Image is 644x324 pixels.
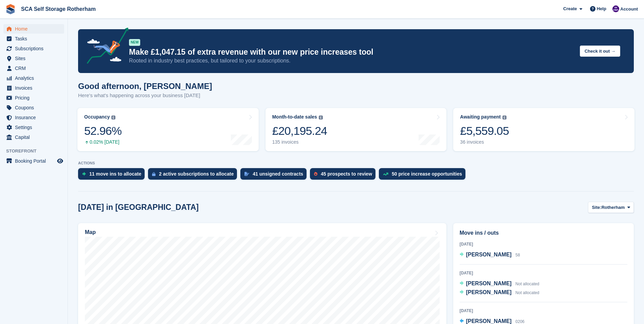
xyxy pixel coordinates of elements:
a: menu [3,24,64,34]
a: 11 move ins to allocate [78,168,148,183]
p: Make £1,047.15 of extra revenue with our new price increases tool [129,47,574,57]
a: 45 prospects to review [310,168,379,183]
span: [PERSON_NAME] [466,281,512,286]
span: Create [563,5,577,12]
a: Preview store [56,157,64,165]
a: SCA Self Storage Rotherham [18,3,98,15]
span: Account [620,6,638,13]
span: Insurance [15,113,56,122]
a: menu [3,103,64,112]
p: Here's what's happening across your business [DATE] [78,92,212,100]
button: Check it out → [580,46,620,57]
span: Home [15,24,56,34]
div: [DATE] [460,241,627,247]
a: menu [3,83,64,93]
a: menu [3,54,64,63]
span: Help [597,5,606,12]
a: Occupancy 52.96% 0.02% [DATE] [77,108,259,151]
a: menu [3,34,64,43]
span: Capital [15,132,56,142]
span: Storefront [6,148,68,155]
span: Rotherham [602,204,625,211]
span: Tasks [15,34,56,43]
div: Occupancy [84,114,110,120]
div: [DATE] [460,270,627,276]
div: 50 price increase opportunities [392,171,462,177]
h1: Good afternoon, [PERSON_NAME] [78,82,212,91]
div: [DATE] [460,308,627,314]
span: Site: [592,204,601,211]
a: menu [3,64,64,73]
div: £5,559.05 [460,124,509,138]
a: menu [3,132,64,142]
a: [PERSON_NAME] Not allocated [460,288,539,297]
a: menu [3,156,64,166]
span: [PERSON_NAME] [466,318,512,324]
a: 2 active subscriptions to allocate [148,168,240,183]
img: price_increase_opportunities-93ffe204e8149a01c8c9dc8f82e8f89637d9d84a8eef4429ea346261dce0b2c0.svg [383,173,388,176]
div: £20,195.24 [272,124,327,138]
span: Coupons [15,103,56,112]
a: 41 unsigned contracts [240,168,310,183]
a: menu [3,73,64,83]
div: 2 active subscriptions to allocate [159,171,234,177]
img: price-adjustments-announcement-icon-8257ccfd72463d97f412b2fc003d46551f7dbcb40ab6d574587a9cd5c0d94... [81,28,129,66]
div: 135 invoices [272,139,327,145]
div: 0.02% [DATE] [84,139,122,145]
span: Not allocated [515,282,539,286]
div: 36 invoices [460,139,509,145]
div: Awaiting payment [460,114,501,120]
img: icon-info-grey-7440780725fd019a000dd9b08b2336e03edf1995a4989e88bcd33f0948082b44.svg [111,115,115,120]
a: menu [3,93,64,103]
img: active_subscription_to_allocate_icon-d502201f5373d7db506a760aba3b589e785aa758c864c3986d89f69b8ff3... [152,172,155,176]
img: move_ins_to_allocate_icon-fdf77a2bb77ea45bf5b3d319d69a93e2d87916cf1d5bf7949dd705db3b84f3ca.svg [82,172,86,176]
span: Pricing [15,93,56,103]
span: Settings [15,123,56,132]
a: Month-to-date sales £20,195.24 135 invoices [265,108,447,151]
div: NEW [129,39,140,46]
img: icon-info-grey-7440780725fd019a000dd9b08b2336e03edf1995a4989e88bcd33f0948082b44.svg [502,115,507,120]
span: Analytics [15,73,56,83]
span: Booking Portal [15,156,56,166]
img: Kelly Neesham [612,5,619,12]
span: 0206 [515,319,525,324]
a: [PERSON_NAME] 58 [460,251,520,259]
h2: Move ins / outs [460,229,627,237]
a: menu [3,123,64,132]
span: 58 [515,253,520,257]
p: Rooted in industry best practices, but tailored to your subscriptions. [129,57,574,65]
p: ACTIONS [78,161,634,165]
div: 41 unsigned contracts [253,171,303,177]
div: 45 prospects to review [321,171,372,177]
img: stora-icon-8386f47178a22dfd0bd8f6a31ec36ba5ce8667c1dd55bd0f319d3a0aa187defe.svg [5,4,16,14]
h2: Map [85,229,96,235]
a: [PERSON_NAME] Not allocated [460,280,539,288]
span: CRM [15,64,56,73]
img: icon-info-grey-7440780725fd019a000dd9b08b2336e03edf1995a4989e88bcd33f0948082b44.svg [319,115,323,120]
a: 50 price increase opportunities [379,168,469,183]
div: 52.96% [84,124,122,138]
button: Site: Rotherham [588,202,634,213]
img: prospect-51fa495bee0391a8d652442698ab0144808aea92771e9ea1ae160a38d050c398.svg [314,172,317,176]
a: Awaiting payment £5,559.05 36 invoices [453,108,634,151]
a: menu [3,44,64,53]
div: 11 move ins to allocate [89,171,141,177]
span: [PERSON_NAME] [466,289,512,295]
span: [PERSON_NAME] [466,252,512,257]
span: Sites [15,54,56,63]
span: Subscriptions [15,44,56,53]
h2: [DATE] in [GEOGRAPHIC_DATA] [78,203,199,212]
div: Month-to-date sales [272,114,317,120]
img: contract_signature_icon-13c848040528278c33f63329250d36e43548de30e8caae1d1a13099fd9432cc5.svg [244,172,249,176]
span: Not allocated [515,290,539,295]
span: Invoices [15,83,56,93]
a: menu [3,113,64,122]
